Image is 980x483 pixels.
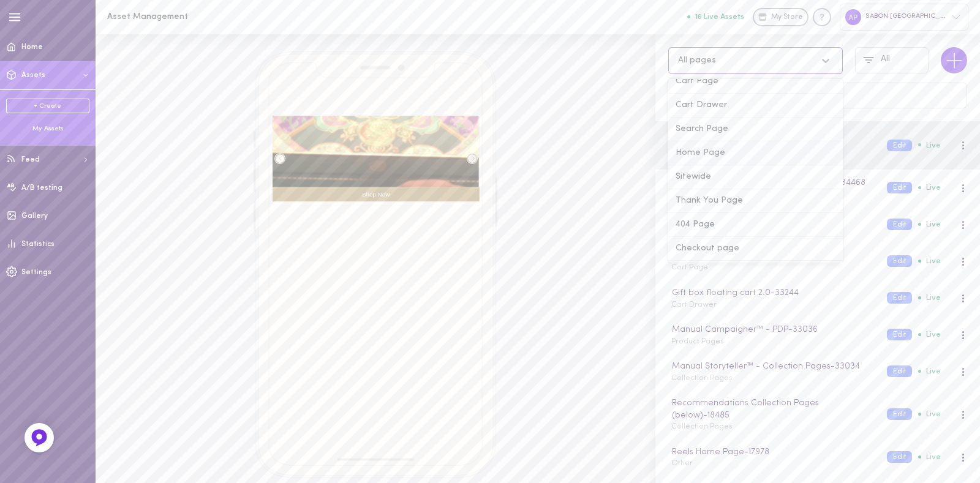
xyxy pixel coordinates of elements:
[918,453,941,461] span: Live
[668,189,843,213] div: Thank You Page
[840,4,968,30] div: SABON [GEOGRAPHIC_DATA]
[273,187,479,202] div: Shop Now
[918,294,941,302] span: Live
[668,141,843,165] div: Home Page
[275,154,285,163] div: Left arrow
[669,323,875,337] div: Manual Campaigner™ - PDP - 33036
[918,367,941,375] span: Live
[687,13,744,21] button: 16 Live Assets
[21,72,45,79] span: Assets
[21,241,55,248] span: Statistics
[887,255,912,267] button: Edit
[669,360,875,373] div: Manual Storyteller™ - Collection Pages - 33034
[771,12,803,23] span: My Store
[918,257,941,265] span: Live
[918,410,941,418] span: Live
[6,124,89,133] div: My Assets
[21,156,40,163] span: Feed
[21,184,62,192] span: A/B testing
[669,446,875,459] div: Reels Home Page - 17978
[813,8,831,26] div: Knowledge center
[671,301,717,309] span: Cart Drawer
[671,423,733,430] span: Collection Pages
[668,261,843,285] div: Other
[918,184,941,192] span: Live
[887,365,912,377] button: Edit
[6,99,89,113] a: + Create
[918,220,941,228] span: Live
[668,165,843,189] div: Sitewide
[479,187,685,202] div: Shop Now
[887,408,912,420] button: Edit
[887,292,912,304] button: Edit
[668,70,843,94] div: Cart Page
[668,213,843,237] div: 404 Page
[753,8,809,26] a: My Store
[668,94,843,118] div: Cart Drawer
[668,118,843,141] div: Search Page
[107,12,309,21] h1: Asset Management
[671,338,724,345] span: Product Pages
[671,264,708,271] span: Cart Page
[30,429,48,447] img: Feedback Button
[887,182,912,193] button: Edit
[887,140,912,151] button: Edit
[687,13,753,21] a: 16 Live Assets
[887,451,912,463] button: Edit
[21,43,43,51] span: Home
[669,397,875,422] div: Recommendations Collection Pages (below) - 18485
[918,331,941,339] span: Live
[671,460,693,467] span: Other
[467,154,477,163] div: Right arrow
[21,269,51,276] span: Settings
[678,56,716,65] div: All pages
[671,375,733,382] span: Collection Pages
[887,219,912,230] button: Edit
[668,237,843,261] div: Checkout page
[21,212,48,220] span: Gallery
[855,47,929,73] button: All
[918,141,941,149] span: Live
[887,329,912,340] button: Edit
[669,286,875,300] div: Gift box floating cart 2.0 - 33244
